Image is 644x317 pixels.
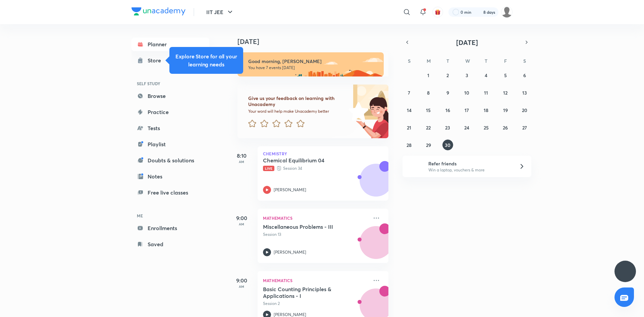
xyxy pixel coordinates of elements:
abbr: September 1, 2025 [427,72,429,78]
button: September 29, 2025 [423,140,434,150]
abbr: September 30, 2025 [445,142,450,148]
abbr: Thursday [485,58,487,64]
abbr: September 18, 2025 [484,107,488,113]
button: September 13, 2025 [519,87,530,98]
abbr: September 10, 2025 [464,90,469,96]
button: September 20, 2025 [519,105,530,115]
p: Mathematics [263,276,368,284]
p: Win a laptop, vouchers & more [428,167,511,173]
div: Store [148,56,165,64]
abbr: Friday [504,58,507,64]
button: September 1, 2025 [423,70,434,81]
p: Session 34 [263,165,368,172]
abbr: Wednesday [465,58,470,64]
button: September 9, 2025 [442,87,453,98]
abbr: September 25, 2025 [484,124,489,131]
h5: Basic Counting Principles & Applications - I [263,286,346,299]
button: September 2, 2025 [442,70,453,81]
button: September 28, 2025 [404,140,415,150]
h5: 9:00 [228,214,255,222]
img: feedback_image [326,85,388,138]
button: September 7, 2025 [404,87,415,98]
button: September 12, 2025 [500,87,511,98]
img: ttu [621,267,629,275]
a: Company Logo [131,7,185,17]
span: [DATE] [456,38,478,47]
img: unacademy [352,161,388,207]
button: September 21, 2025 [404,122,415,133]
button: September 27, 2025 [519,122,530,133]
p: Session 2 [263,301,368,307]
abbr: September 13, 2025 [522,90,527,96]
abbr: September 20, 2025 [522,107,527,113]
a: Doubts & solutions [131,154,209,167]
abbr: September 2, 2025 [446,72,449,78]
button: September 6, 2025 [519,70,530,81]
button: IIT JEE [202,5,238,19]
button: September 5, 2025 [500,70,511,81]
span: Live [263,166,274,171]
button: avatar [432,7,443,17]
abbr: September 21, 2025 [407,124,411,131]
button: September 10, 2025 [462,87,472,98]
p: Mathematics [263,214,368,222]
abbr: September 24, 2025 [464,124,469,131]
button: September 19, 2025 [500,105,511,115]
abbr: September 14, 2025 [407,107,412,113]
button: September 3, 2025 [462,70,472,81]
h6: ME [131,210,209,221]
a: Tests [131,121,209,135]
a: Store [131,54,209,67]
button: September 26, 2025 [500,122,511,133]
h4: [DATE] [237,38,395,46]
p: AM [228,160,255,164]
h5: 9:00 [228,276,255,284]
p: You have 7 events [DATE] [248,65,378,70]
h6: Give us your feedback on learning with Unacademy [248,95,346,107]
button: September 16, 2025 [442,105,453,115]
abbr: September 6, 2025 [523,72,526,78]
abbr: September 28, 2025 [407,142,412,148]
button: September 18, 2025 [481,105,491,115]
button: September 24, 2025 [462,122,472,133]
abbr: September 19, 2025 [503,107,508,113]
abbr: Saturday [523,58,526,64]
abbr: Monday [427,58,431,64]
button: September 17, 2025 [462,105,472,115]
abbr: September 17, 2025 [465,107,469,113]
button: September 14, 2025 [404,105,415,115]
button: September 11, 2025 [481,87,491,98]
a: Browse [131,89,209,103]
a: Saved [131,237,209,251]
abbr: September 26, 2025 [503,124,508,131]
h5: Miscellaneous Problems - III [263,223,346,230]
img: Aayush Kumar Jha [501,6,513,18]
button: September 25, 2025 [481,122,491,133]
img: morning [237,52,384,76]
a: Planner [131,38,209,51]
h5: Chemical Equilibrium 04 [263,157,346,164]
p: [PERSON_NAME] [274,187,306,193]
h6: Good morning, [PERSON_NAME] [248,58,378,64]
p: Session 13 [263,231,368,237]
a: Practice [131,105,209,119]
abbr: September 9, 2025 [446,90,449,96]
img: referral [408,160,421,173]
abbr: September 8, 2025 [427,90,430,96]
button: September 4, 2025 [481,70,491,81]
abbr: September 16, 2025 [445,107,450,113]
a: Free live classes [131,186,209,199]
button: September 15, 2025 [423,105,434,115]
button: September 23, 2025 [442,122,453,133]
abbr: Sunday [408,58,411,64]
abbr: September 7, 2025 [408,90,410,96]
abbr: September 22, 2025 [426,124,431,131]
img: avatar [435,9,441,15]
a: Enrollments [131,221,209,235]
p: Your word will help make Unacademy better [248,109,346,114]
h5: Explore Store for all your learning needs [175,52,238,68]
abbr: September 15, 2025 [426,107,431,113]
abbr: September 27, 2025 [522,124,527,131]
p: AM [228,284,255,288]
abbr: September 4, 2025 [485,72,487,78]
